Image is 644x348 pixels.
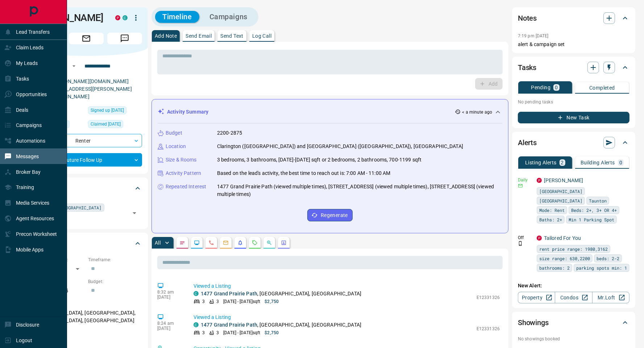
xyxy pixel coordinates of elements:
[157,326,183,331] p: [DATE]
[518,41,630,48] p: alert & campaign set
[91,120,121,128] span: Claimed [DATE]
[202,11,255,23] button: Campaigns
[518,97,630,107] p: No pending tasks
[252,33,271,38] p: Log Call
[539,255,590,262] span: size range: 630,2200
[525,160,557,165] p: Listing Alerts
[194,322,199,327] div: condos.ca
[576,264,627,271] span: parking spots min: 1
[539,264,570,271] span: bathrooms: 2
[518,282,630,290] p: New Alert:
[30,307,142,327] p: [GEOGRAPHIC_DATA], [GEOGRAPHIC_DATA], [GEOGRAPHIC_DATA], [GEOGRAPHIC_DATA]
[166,143,186,150] p: Location
[179,240,185,246] svg: Notes
[597,255,619,262] span: beds: 2-2
[194,282,500,290] p: Viewed a Listing
[166,169,201,177] p: Activity Pattern
[518,33,549,38] p: 7:19 pm [DATE]
[539,245,608,253] span: rent price range: 1980,3162
[30,300,142,307] p: Areas Searched:
[307,209,353,221] button: Regenerate
[201,290,361,298] p: , [GEOGRAPHIC_DATA], [GEOGRAPHIC_DATA]
[157,290,183,295] p: 8:32 am
[217,156,421,164] p: 3 bedrooms, 3 bathrooms, [DATE]-[DATE] sqft or 2 bedrooms, 2 bathrooms, 700-1199 sqft
[158,105,502,119] div: Activity Summary< a minute ago
[216,329,219,336] p: 3
[518,59,630,76] div: Tasks
[155,33,177,38] p: Add Note
[88,257,142,263] p: Timeframe:
[129,208,140,218] button: Open
[166,156,197,164] p: Size & Rooms
[155,11,199,23] button: Timeline
[70,62,78,70] button: Open
[223,240,229,246] svg: Emails
[30,12,104,24] h1: [PERSON_NAME]
[217,183,502,198] p: 1477 Grand Prairie Path (viewed multiple times), [STREET_ADDRESS] (viewed multiple times), [STREE...
[115,15,120,20] div: property.ca
[237,240,243,246] svg: Listing Alerts
[518,112,630,123] button: New Task
[589,85,615,90] p: Completed
[544,177,583,183] a: [PERSON_NAME]
[265,298,279,305] p: $2,750
[518,62,536,73] h2: Tasks
[266,240,272,246] svg: Opportunities
[537,178,542,183] div: property.ca
[539,216,562,223] span: Baths: 2+
[518,317,549,328] h2: Showings
[518,137,537,148] h2: Alerts
[223,298,260,305] p: [DATE] - [DATE] sqft
[581,160,615,165] p: Building Alerts
[555,292,592,303] a: Condos
[50,78,132,99] a: [PERSON_NAME][DOMAIN_NAME][EMAIL_ADDRESS][PERSON_NAME][DOMAIN_NAME]
[202,329,205,336] p: 3
[155,240,161,245] p: All
[518,234,532,241] p: Off
[518,177,532,183] p: Daily
[208,240,214,246] svg: Calls
[88,106,142,116] div: Sun Aug 10 2025
[58,204,102,211] span: [GEOGRAPHIC_DATA]
[518,292,555,303] a: Property
[166,183,206,191] p: Repeated Interest
[88,120,142,130] div: Wed Aug 13 2025
[167,108,208,116] p: Activity Summary
[537,236,542,241] div: property.ca
[30,180,142,197] div: Tags
[518,336,630,342] p: No showings booked
[157,295,183,300] p: [DATE]
[157,321,183,326] p: 8:24 am
[201,321,361,329] p: , [GEOGRAPHIC_DATA], [GEOGRAPHIC_DATA]
[544,235,581,241] a: Tailored For You
[477,294,500,301] p: E12331326
[202,298,205,305] p: 3
[30,153,142,167] div: Future Follow Up
[30,330,142,337] p: Motivation:
[555,85,558,90] p: 0
[88,278,142,285] p: Budget:
[539,197,582,204] span: [GEOGRAPHIC_DATA]
[518,134,630,151] div: Alerts
[69,33,104,44] span: Email
[539,188,582,195] span: [GEOGRAPHIC_DATA]
[217,129,242,137] p: 2200-2875
[265,329,279,336] p: $2,750
[518,183,523,188] svg: Email
[201,291,257,296] a: 1477 Grand Prairie Path
[186,33,212,38] p: Send Email
[518,12,537,24] h2: Notes
[217,143,463,150] p: Clarington ([GEOGRAPHIC_DATA]) and [GEOGRAPHIC_DATA] ([GEOGRAPHIC_DATA]), [GEOGRAPHIC_DATA]
[220,33,244,38] p: Send Text
[194,314,500,321] p: Viewed a Listing
[223,329,260,336] p: [DATE] - [DATE] sqft
[477,326,500,332] p: E12331326
[589,197,607,204] span: Taunton
[569,216,614,223] span: Min 1 Parking Spot
[91,107,124,114] span: Signed up [DATE]
[166,129,182,137] p: Budget
[201,322,257,328] a: 1477 Grand Prairie Path
[217,169,390,177] p: Based on the lead's activity, the best time to reach out is: 7:00 AM - 11:00 AM
[531,85,550,90] p: Pending
[518,9,630,27] div: Notes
